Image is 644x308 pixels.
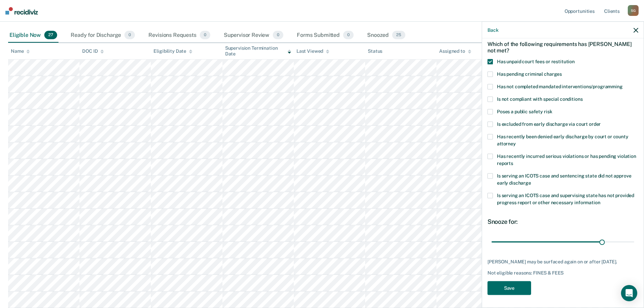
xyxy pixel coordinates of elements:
div: Revisions Requests [147,28,211,43]
span: Has pending criminal charges [497,71,562,77]
span: Has recently incurred serious violations or has pending violation reports [497,153,636,166]
div: Last Viewed [296,48,329,54]
div: Open Intercom Messenger [621,285,637,301]
span: 0 [343,31,354,40]
span: Poses a public safety risk [497,109,552,114]
span: Has recently been denied early discharge by court or county attorney [497,134,628,146]
div: Not eligible reasons: FINES & FEES [487,270,638,276]
div: Ready for Discharge [69,28,136,43]
button: Back [487,27,498,33]
span: Is excluded from early discharge via court order [497,121,601,127]
span: Has unpaid court fees or restitution [497,59,575,64]
button: Save [487,281,531,295]
span: 27 [44,31,57,40]
div: [PERSON_NAME] may be surfaced again on or after [DATE]. [487,259,638,264]
div: DOC ID [82,48,104,54]
span: 25 [392,31,405,40]
div: Name [11,48,30,54]
div: Which of the following requirements has [PERSON_NAME] not met? [487,35,638,59]
span: Is serving an ICOTS case and supervising state has not provided progress report or other necessar... [497,193,634,205]
div: Supervisor Review [222,28,285,43]
div: Snoozed [366,28,407,43]
img: Recidiviz [5,7,38,15]
div: Eligible Now [8,28,58,43]
span: 0 [200,31,210,40]
div: Assigned to [439,48,471,54]
div: S G [628,5,639,16]
span: Is not compliant with special conditions [497,96,582,102]
span: Has not completed mandated interventions/programming [497,84,623,89]
div: Eligibility Date [153,48,192,54]
div: Status [368,48,382,54]
span: 0 [124,31,135,40]
div: Supervision Termination Date [225,45,291,57]
div: Forms Submitted [295,28,355,43]
div: Snooze for: [487,218,638,226]
span: Is serving an ICOTS case and sentencing state did not approve early discharge [497,173,631,186]
span: 0 [273,31,283,40]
